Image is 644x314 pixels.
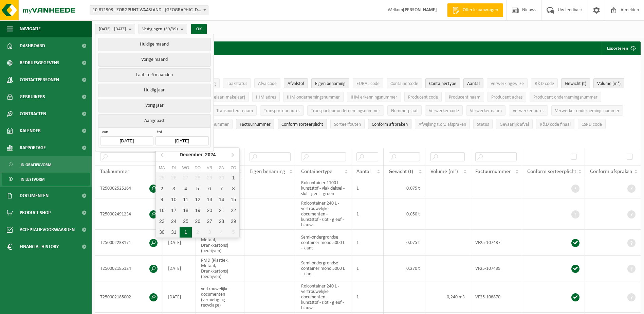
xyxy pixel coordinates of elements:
[192,194,204,205] div: 12
[155,129,208,136] span: tot
[334,122,361,127] span: Sorteerfouten
[535,81,554,86] span: R&D code
[98,38,210,51] button: Huidige maand
[296,230,351,256] td: Semi-ondergrondse container mono 5000 L - klant
[156,205,168,216] div: 16
[307,105,384,116] button: Transporteur ondernemingsnummerTransporteur ondernemingsnummer : Activate to sort
[192,172,204,183] div: 28
[387,78,422,88] button: ContainercodeContainercode: Activate to sort
[513,108,544,114] span: Verwerker adres
[347,92,401,102] button: IHM erkenningsnummerIHM erkenningsnummer: Activate to sort
[168,172,180,183] div: 26
[351,230,384,256] td: 1
[351,178,384,198] td: 1
[296,281,351,313] td: Rolcontainer 240 L - vertrouwelijke documenten - kunststof - slot - gleuf - blauw
[372,122,408,127] span: Conform afspraken
[98,53,210,67] button: Vorige maand
[404,92,442,102] button: Producent codeProducent code: Activate to sort
[139,24,187,34] button: Vestigingen(39/39)
[602,41,640,55] button: Exporteren
[330,119,365,129] button: SorteerfoutenSorteerfouten: Activate to sort
[20,37,45,54] span: Dashboard
[278,119,327,129] button: Conform sorteerplicht : Activate to sort
[384,256,425,281] td: 0,270 t
[156,194,168,205] div: 9
[389,169,413,174] span: Gewicht (t)
[204,194,216,205] div: 13
[180,183,191,194] div: 4
[20,88,45,105] span: Gebruikers
[204,164,216,171] div: vr
[296,256,351,281] td: Semi-ondergrondse container mono 5000 L - klant
[470,281,522,313] td: VF25-108870
[351,281,384,313] td: 1
[227,164,239,171] div: zo
[180,227,191,238] div: 1
[95,178,163,198] td: T250002525164
[384,198,425,230] td: 0,050 t
[168,183,180,194] div: 3
[284,78,308,88] button: AfvalstofAfvalstof: Activate to sort
[254,78,280,88] button: AfvalcodeAfvalcode: Activate to sort
[252,92,280,102] button: IHM adresIHM adres: Activate to sort
[351,256,384,281] td: 1
[204,172,216,183] div: 29
[156,227,168,238] div: 30
[256,95,276,100] span: IHM adres
[509,105,548,116] button: Verwerker adresVerwerker adres: Activate to sort
[20,238,59,255] span: Financial History
[192,227,204,238] div: 2
[311,78,349,88] button: Eigen benamingEigen benaming: Activate to sort
[95,230,163,256] td: T250002233171
[2,173,90,186] a: In lijstvorm
[156,183,168,194] div: 2
[216,205,227,216] div: 21
[168,205,180,216] div: 17
[283,92,344,102] button: IHM ondernemingsnummerIHM ondernemingsnummer: Activate to sort
[561,78,590,88] button: Gewicht (t)Gewicht (t): Activate to sort
[281,122,323,127] span: Conform sorteerplicht
[216,108,253,114] span: Transporteur naam
[311,108,380,114] span: Transporteur ondernemingsnummer
[565,81,586,86] span: Gewicht (t)
[531,78,558,88] button: R&D codeR&amp;D code: Activate to sort
[156,216,168,227] div: 23
[391,108,418,114] span: Nummerplaat
[527,169,576,174] span: Conform sorteerplicht
[264,108,300,114] span: Transporteur adres
[463,78,483,88] button: AantalAantal: Activate to sort
[384,178,425,198] td: 0,075 t
[216,164,227,171] div: za
[487,92,526,102] button: Producent adresProducent adres: Activate to sort
[470,230,522,256] td: VF25-107437
[192,164,204,171] div: do
[296,178,351,198] td: Rolcontainer 1100 L - kunststof - vlak deksel - slot - geel - groen
[20,221,75,238] span: Acceptatievoorwaarden
[540,122,571,127] span: R&D code finaal
[593,78,624,88] button: Volume (m³)Volume (m³): Activate to sort
[496,119,533,129] button: Gevaarlijk afval : Activate to sort
[250,169,285,174] span: Eigen benaming
[477,122,489,127] span: Status
[223,78,251,88] button: TaakstatusTaakstatus: Activate to sort
[216,172,227,183] div: 30
[260,105,304,116] button: Transporteur adresTransporteur adres: Activate to sort
[227,205,239,216] div: 22
[168,194,180,205] div: 10
[20,122,41,139] span: Kalender
[204,205,216,216] div: 20
[356,169,371,174] span: Aantal
[216,227,227,238] div: 4
[192,183,204,194] div: 5
[216,194,227,205] div: 14
[204,227,216,238] div: 3
[473,119,493,129] button: StatusStatus: Activate to sort
[204,183,216,194] div: 6
[425,78,460,88] button: ContainertypeContainertype: Activate to sort
[590,169,632,174] span: Conform afspraken
[578,119,606,129] button: CSRD codeCSRD code: Activate to sort
[21,173,44,186] span: In lijstvorm
[487,78,528,88] button: VerwerkingswijzeVerwerkingswijze: Activate to sort
[99,24,126,34] span: [DATE] - [DATE]
[191,24,207,35] button: OK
